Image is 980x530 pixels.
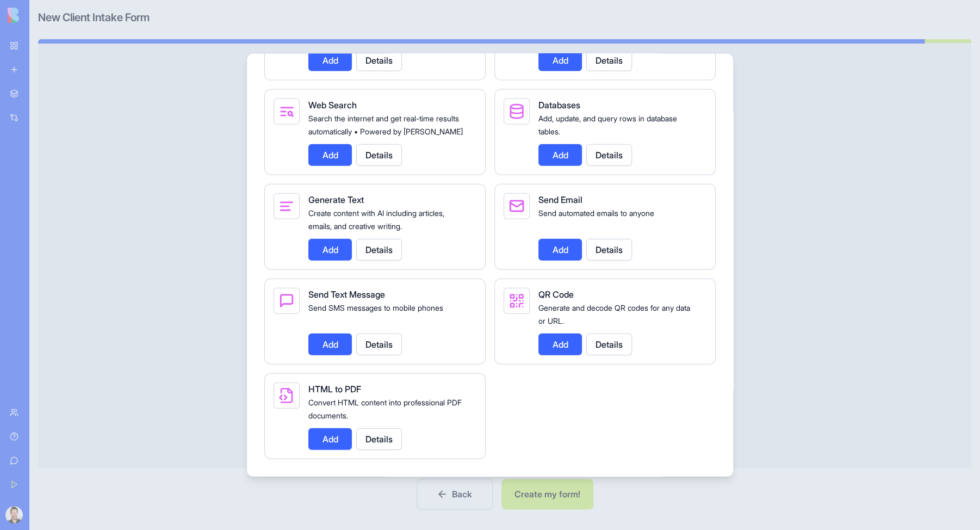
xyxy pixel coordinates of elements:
[538,303,690,325] span: Generate and decode QR codes for any data or URL.
[538,333,582,355] button: Add
[356,333,402,355] button: Details
[538,144,582,165] button: Add
[538,208,654,217] span: Send automated emails to anyone
[308,238,352,260] button: Add
[308,113,463,135] span: Search the internet and get real-time results automatically • Powered by [PERSON_NAME]
[356,49,402,71] button: Details
[538,288,574,299] span: QR Code
[308,383,361,394] span: HTML to PDF
[308,288,385,299] span: Send Text Message
[356,238,402,260] button: Details
[538,49,582,71] button: Add
[586,144,632,165] button: Details
[586,238,632,260] button: Details
[308,144,352,165] button: Add
[586,333,632,355] button: Details
[308,428,352,449] button: Add
[308,333,352,355] button: Add
[356,144,402,165] button: Details
[308,194,364,205] span: Generate Text
[308,99,357,110] span: Web Search
[308,303,443,312] span: Send SMS messages to mobile phones
[538,113,677,135] span: Add, update, and query rows in database tables.
[538,238,582,260] button: Add
[356,428,402,449] button: Details
[308,397,462,420] span: Convert HTML content into professional PDF documents.
[308,208,444,230] span: Create content with AI including articles, emails, and creative writing.
[538,99,580,110] span: Databases
[586,49,632,71] button: Details
[538,194,582,205] span: Send Email
[308,49,352,71] button: Add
